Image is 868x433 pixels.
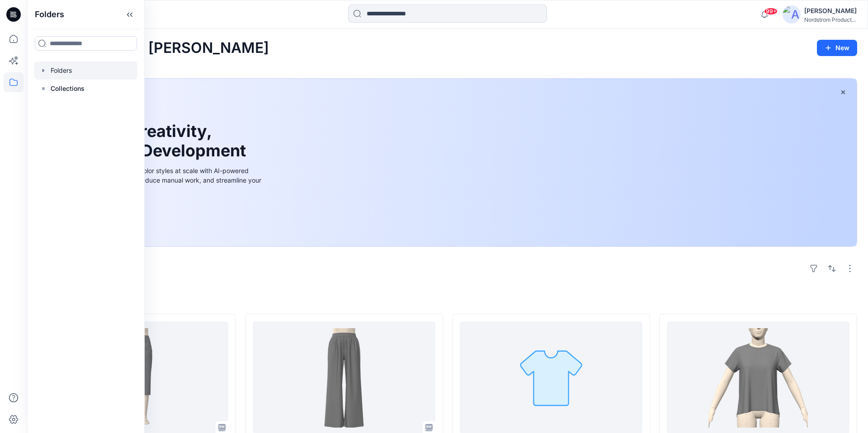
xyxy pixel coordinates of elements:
h4: Styles [38,294,857,305]
button: New [817,40,857,56]
h1: Unleash Creativity, Speed Up Development [60,122,250,160]
h2: Welcome back, [PERSON_NAME] [38,40,269,56]
span: 99+ [764,8,778,15]
p: Collections [51,83,85,94]
img: avatar [783,5,801,24]
div: Nordstrom Product... [804,16,857,23]
div: [PERSON_NAME] [804,5,857,16]
div: Explore ideas faster and recolor styles at scale with AI-powered tools that boost creativity, red... [60,166,264,194]
a: Discover more [60,205,264,223]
